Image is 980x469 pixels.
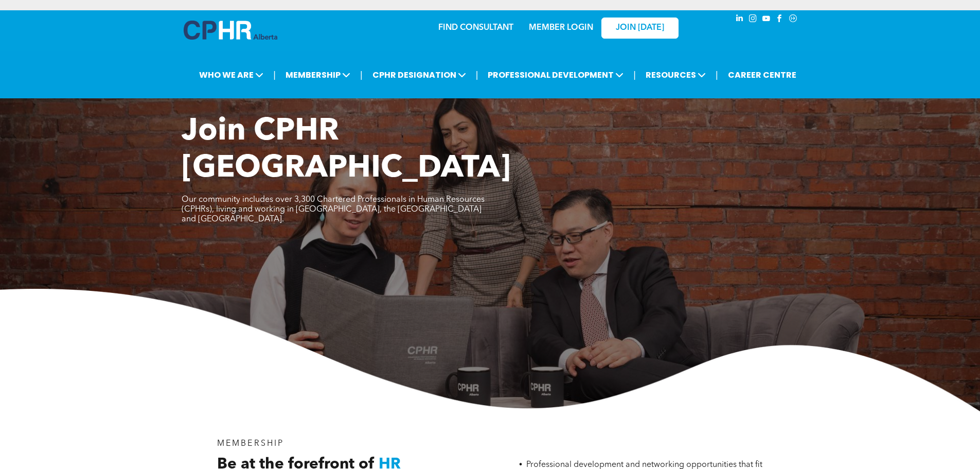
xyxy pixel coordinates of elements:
[485,65,627,84] span: PROFESSIONAL DEVELOPMENT
[633,64,636,85] li: |
[601,18,679,39] a: JOIN [DATE]
[716,64,718,85] li: |
[774,13,786,27] a: facebook
[616,23,664,33] span: JOIN [DATE]
[476,64,478,85] li: |
[196,65,266,84] span: WHO WE ARE
[273,64,276,85] li: |
[369,65,469,84] span: CPHR DESIGNATION
[184,21,277,40] img: A blue and white logo for cp alberta
[360,64,363,85] li: |
[643,65,709,84] span: RESOURCES
[217,440,284,448] span: MEMBERSHIP
[182,196,485,223] span: Our community includes over 3,300 Chartered Professionals in Human Resources (CPHRs), living and ...
[761,13,772,27] a: youtube
[747,13,759,27] a: instagram
[529,24,593,32] a: MEMBER LOGIN
[182,116,511,184] span: Join CPHR [GEOGRAPHIC_DATA]
[725,65,799,84] a: CAREER CENTRE
[788,13,799,27] a: Social network
[734,13,745,27] a: linkedin
[282,65,353,84] span: MEMBERSHIP
[438,24,513,32] a: FIND CONSULTANT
